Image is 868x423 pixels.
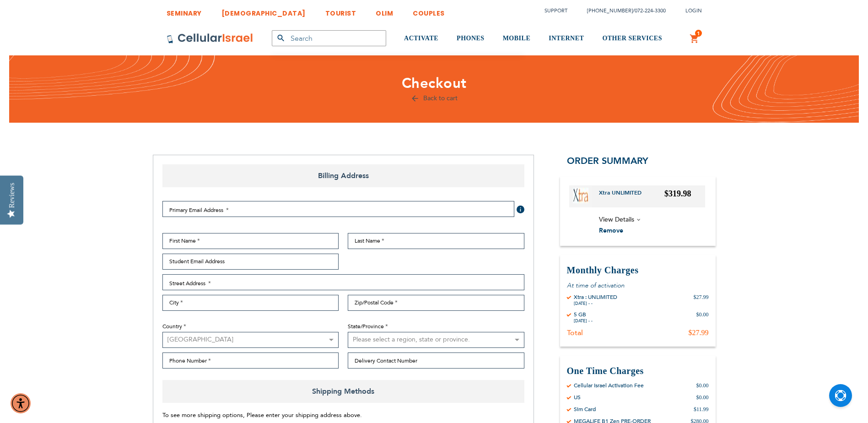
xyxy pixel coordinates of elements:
div: $11.99 [694,406,709,413]
input: Search [272,30,386,46]
h3: Monthly Charges [567,264,709,277]
p: At time of activation [567,281,709,290]
span: Checkout [402,74,467,93]
a: ACTIVATE [404,22,438,56]
div: $0.00 [696,382,709,389]
span: Remove [599,226,623,235]
a: 1 [690,33,700,44]
a: Support [545,7,567,14]
span: Order Summary [567,155,648,167]
span: PHONES [457,35,485,42]
a: MOBILE [503,22,531,56]
a: INTERNET [549,22,584,56]
div: [DATE] - - [574,318,593,324]
a: OTHER SERVICES [602,22,662,56]
li: / [578,4,666,17]
a: Xtra UNLIMITED [599,189,648,204]
a: COUPLES [413,2,445,19]
div: [DATE] - - [574,301,617,306]
span: View Details [599,215,634,224]
div: Reviews [8,183,16,208]
span: Login [685,7,702,14]
div: Cellular Israel Activation Fee [574,382,644,389]
a: SEMINARY [167,2,202,19]
span: $319.98 [664,189,691,198]
div: $0.00 [696,394,709,401]
span: Shipping Methods [162,380,524,403]
div: Accessibility Menu [11,393,31,413]
div: 5 GB [574,311,593,318]
a: [PHONE_NUMBER] [587,7,633,14]
span: ACTIVATE [404,35,438,42]
span: OTHER SERVICES [602,35,662,42]
h3: One Time Charges [567,365,709,377]
div: Sim Card [574,406,596,413]
a: TOURIST [325,2,356,19]
div: $0.00 [696,311,709,324]
div: US [574,394,581,401]
a: 072-224-3300 [635,7,666,14]
span: Billing Address [162,164,524,187]
a: [DEMOGRAPHIC_DATA] [221,2,306,19]
div: Total [567,328,583,337]
span: MOBILE [503,35,531,42]
a: Back to cart [410,94,458,103]
span: 1 [697,30,700,37]
div: $27.99 [689,328,709,337]
span: INTERNET [549,35,584,42]
a: PHONES [457,22,485,56]
a: OLIM [376,2,393,19]
div: Xtra : UNLIMITED [574,293,617,301]
div: $27.99 [694,293,709,306]
img: Cellular Israel Logo [167,33,253,44]
img: Xtra UNLIMITED [573,188,588,203]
